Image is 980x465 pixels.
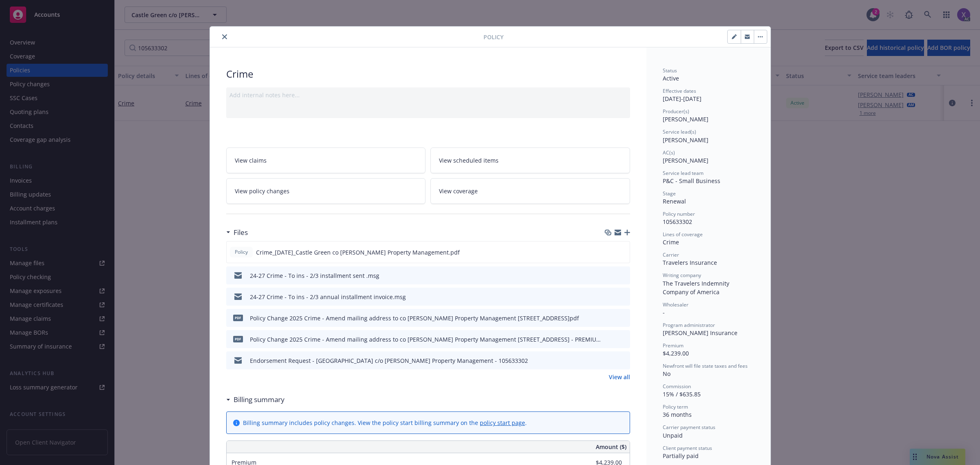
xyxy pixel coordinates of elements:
[663,272,701,279] span: Writing company
[233,248,249,256] span: Policy
[596,443,626,451] span: Amount ($)
[619,293,627,301] button: preview file
[483,33,503,41] span: Policy
[606,335,613,344] button: download file
[606,356,613,365] button: download file
[233,336,243,342] span: pdf
[606,271,613,280] button: download file
[250,314,579,322] div: Policy Change 2025 Crime - Amend mailing address to co [PERSON_NAME] Property Management [STREET_...
[234,227,248,238] h3: Files
[663,210,695,217] span: Policy number
[250,271,379,280] div: 24-27 Crime - To ins - 2/3 installment sent .msg
[663,279,731,296] span: The Travelers Indemnity Company of America
[663,349,689,357] span: $4,239.00
[663,301,688,308] span: Wholesaler
[663,431,683,439] span: Unpaid
[619,314,627,322] button: preview file
[243,418,527,427] div: Billing summary includes policy changes. View the policy start billing summary on the .
[663,238,754,246] div: Crime
[430,178,630,204] a: View coverage
[663,115,708,123] span: [PERSON_NAME]
[663,149,675,156] span: AC(s)
[663,156,708,164] span: [PERSON_NAME]
[663,342,684,349] span: Premium
[226,227,248,238] div: Files
[430,148,630,173] a: View scheduled items
[226,67,630,81] div: Crime
[663,108,689,115] span: Producer(s)
[220,32,229,42] button: close
[663,322,715,329] span: Program administrator
[663,136,708,144] span: [PERSON_NAME]
[663,452,699,460] span: Partially paid
[663,190,676,197] span: Stage
[619,335,627,344] button: preview file
[609,373,630,381] a: View all
[663,177,720,185] span: P&C - Small Business
[229,91,627,99] div: Add internal notes here...
[226,394,285,405] div: Billing summary
[663,251,679,258] span: Carrier
[235,187,290,195] span: View policy changes
[256,248,460,257] span: Crime_[DATE]_Castle Green co [PERSON_NAME] Property Management.pdf
[663,87,754,103] div: [DATE] - [DATE]
[663,67,677,74] span: Status
[663,362,748,369] span: Newfront will file state taxes and fees
[663,383,691,390] span: Commission
[226,148,426,173] a: View claims
[663,390,701,398] span: 15% / $635.85
[439,187,478,195] span: View coverage
[233,315,243,321] span: pdf
[480,419,525,427] a: policy start page
[663,170,704,177] span: Service lead team
[606,293,613,301] button: download file
[250,335,603,344] div: Policy Change 2025 Crime - Amend mailing address to co [PERSON_NAME] Property Management [STREET_...
[663,445,712,452] span: Client payment status
[234,394,285,405] h3: Billing summary
[606,248,612,257] button: download file
[619,271,627,280] button: preview file
[663,403,688,410] span: Policy term
[250,356,528,365] div: Endorsement Request - [GEOGRAPHIC_DATA] c/o [PERSON_NAME] Property Management - 105633302
[663,411,692,418] span: 36 months
[619,248,626,257] button: preview file
[439,156,499,165] span: View scheduled items
[235,156,267,165] span: View claims
[619,356,627,365] button: preview file
[226,178,426,204] a: View policy changes
[663,424,715,431] span: Carrier payment status
[663,87,696,94] span: Effective dates
[663,370,670,378] span: No
[663,329,737,337] span: [PERSON_NAME] Insurance
[606,314,613,322] button: download file
[663,74,679,82] span: Active
[663,197,686,205] span: Renewal
[663,128,696,135] span: Service lead(s)
[663,231,703,238] span: Lines of coverage
[663,218,692,226] span: 105633302
[663,309,665,316] span: -
[663,259,717,266] span: Travelers Insurance
[250,293,406,301] div: 24-27 Crime - To ins - 2/3 annual installment invoice.msg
